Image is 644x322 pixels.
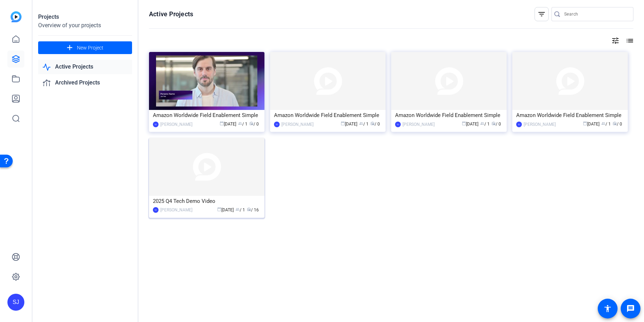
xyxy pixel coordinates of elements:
a: Active Projects [38,60,132,74]
span: radio [370,121,375,125]
span: group [235,207,240,211]
span: group [359,121,363,125]
span: calendar_today [341,121,345,125]
img: blue-gradient.svg [11,11,22,22]
span: [DATE] [462,122,478,127]
span: radio [613,121,617,125]
span: / 1 [601,122,611,127]
button: New Project [38,41,132,54]
mat-icon: tune [611,36,620,45]
div: Overview of your projects [38,21,132,30]
span: calendar_today [217,207,221,211]
span: / 16 [247,207,259,212]
span: [DATE] [341,122,357,127]
a: Archived Projects [38,76,132,90]
div: [PERSON_NAME] [281,121,314,128]
span: group [480,121,484,125]
span: radio [247,207,251,211]
mat-icon: add [65,43,74,52]
span: radio [491,121,496,125]
span: group [601,121,606,125]
div: SJ [395,122,401,127]
div: SJ [153,207,159,213]
span: / 1 [359,122,369,127]
span: calendar_today [220,121,224,125]
span: / 1 [235,207,245,212]
div: SJ [7,294,24,311]
span: New Project [77,44,103,52]
span: [DATE] [217,207,234,212]
div: Amazon Worldwide Field Enablement Simple [516,110,624,121]
mat-icon: message [626,304,635,313]
div: SJ [153,122,159,127]
span: [DATE] [220,122,236,127]
span: calendar_today [583,121,587,125]
div: [PERSON_NAME] [402,121,435,128]
span: [DATE] [583,122,600,127]
div: SJ [516,122,522,127]
div: Amazon Worldwide Field Enablement Simple [274,110,382,121]
div: Amazon Worldwide Field Enablement Simple [153,110,261,121]
span: group [238,121,242,125]
span: / 0 [370,122,380,127]
div: SJ [274,122,280,127]
input: Search [564,10,628,18]
span: / 0 [613,122,622,127]
mat-icon: filter_list [537,10,546,18]
div: Amazon Worldwide Field Enablement Simple [395,110,503,121]
mat-icon: accessibility [603,304,612,313]
mat-icon: list [625,36,633,45]
span: / 0 [491,122,501,127]
div: Projects [38,13,132,21]
div: [PERSON_NAME] [160,206,192,213]
div: [PERSON_NAME] [524,121,556,128]
span: calendar_today [462,121,466,125]
span: / 1 [238,122,248,127]
div: [PERSON_NAME] [160,121,192,128]
span: / 0 [249,122,259,127]
h1: Active Projects [149,10,193,18]
div: 2025 Q4 Tech Demo Video [153,196,261,206]
span: radio [249,121,254,125]
span: / 1 [480,122,490,127]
